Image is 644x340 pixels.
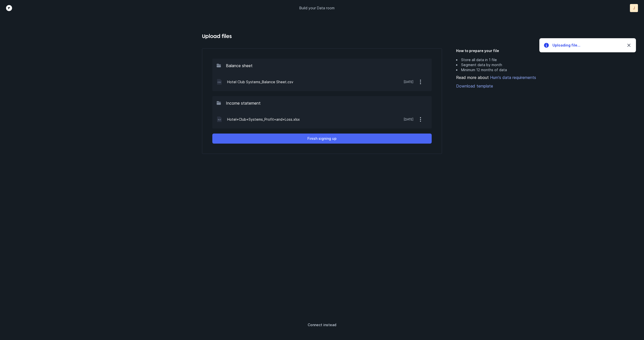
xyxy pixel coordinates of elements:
h5: Uploading file... [552,43,622,48]
p: [DATE] [404,117,413,121]
p: Balance sheet [226,63,253,69]
a: Hum's data requirements [489,75,536,80]
li: Minimum 12 months of data [456,67,590,72]
button: Connect instead [212,320,432,330]
p: Finish signing up [307,136,337,142]
button: J [630,4,638,12]
p: Income statement [226,100,261,106]
p: Connect instead [308,322,336,328]
p: Hotel+Club+Systems_Profit+and+Loss.xlsx [227,116,300,122]
h5: How to prepare your file [456,48,590,53]
p: Hotel Club Systems_Balance Sheet.csv [227,79,293,85]
li: Store all data in 1 file [456,57,590,62]
p: Build your Data room [299,6,335,11]
button: Finish signing up [212,134,432,144]
div: Read more about [456,74,590,80]
a: Download template [456,83,590,89]
li: Segment data by month [456,62,590,67]
p: [DATE] [404,80,413,84]
h4: Upload files [202,32,442,40]
p: J [633,6,635,11]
